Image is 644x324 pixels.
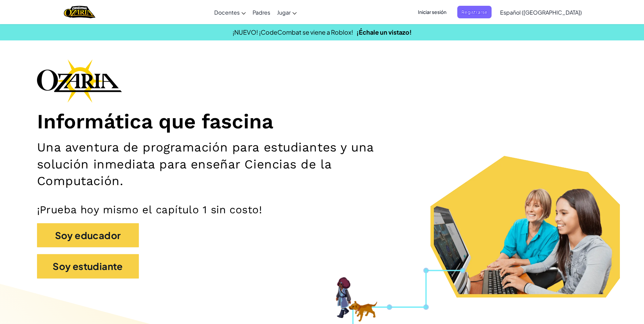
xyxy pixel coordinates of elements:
[277,9,291,16] span: Jugar
[37,223,139,248] button: Soy educador
[37,139,419,189] h2: Una aventura de programación para estudiantes y una solución inmediata para enseñar Ciencias de l...
[37,203,607,216] p: ¡Prueba hoy mismo el capítulo 1 sin costo!
[457,6,492,18] button: Registrarse
[500,9,582,16] span: Español ([GEOGRAPHIC_DATA])
[274,3,300,21] a: Jugar
[497,3,585,21] a: Español ([GEOGRAPHIC_DATA])
[37,254,139,278] button: Soy estudiante
[64,5,95,19] img: Home
[211,3,249,21] a: Docentes
[356,28,412,36] a: ¡Échale un vistazo!
[414,6,450,18] button: Iniciar sesión
[64,5,95,19] a: Ozaria by CodeCombat logo
[37,59,122,103] img: Ozaria branding logo
[249,3,274,21] a: Padres
[233,28,353,36] span: ¡NUEVO! ¡CodeCombat se viene a Roblox!
[37,109,607,134] h1: Informática que fascina
[214,9,240,16] span: Docentes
